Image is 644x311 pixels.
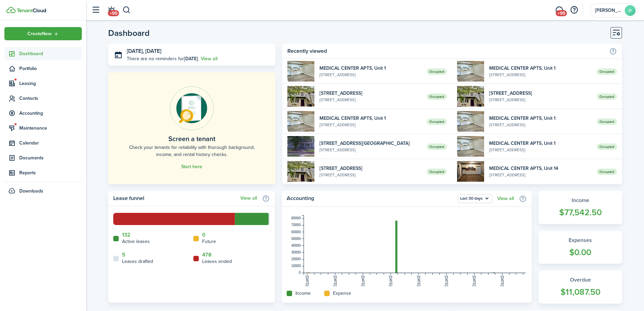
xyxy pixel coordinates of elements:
[545,196,615,204] widget-stats-title: Income
[457,136,484,157] img: 1
[319,97,422,103] widget-list-item-description: [STREET_ADDRESS]
[319,140,422,147] widget-list-item-title: [STREET_ADDRESS][GEOGRAPHIC_DATA]
[457,161,484,182] img: 14
[202,238,216,245] home-widget-title: Future
[202,232,206,238] a: 0
[19,125,82,132] span: Maintenance
[417,275,421,286] tspan: [DATE]
[6,7,16,13] img: TenantCloud
[361,275,365,286] tspan: [DATE]
[568,4,580,16] button: Open resource center
[4,166,82,179] a: Reports
[539,270,622,304] a: Overdue$11,087.50
[202,258,232,265] home-widget-title: Leases ended
[597,169,617,175] span: Occupied
[489,172,592,178] widget-list-item-description: [STREET_ADDRESS]
[127,55,199,62] p: There are no reminders for .
[458,194,492,203] button: Open menu
[19,50,82,57] span: Dashboard
[556,10,567,16] span: +99
[287,47,606,55] home-widget-title: Recently viewed
[113,194,237,202] home-widget-title: Lease funnel
[545,206,615,219] widget-stats-count: $77,542.50
[291,216,301,220] tspan: 80000
[539,191,622,224] a: Income$77,542.50
[333,275,337,286] tspan: [DATE]
[539,231,622,264] a: Expenses$0.00
[597,68,617,75] span: Occupied
[319,172,422,178] widget-list-item-description: [STREET_ADDRESS]
[597,143,617,150] span: Occupied
[489,65,592,72] widget-list-item-title: MEDICAL CENTER APTS, Unit 1
[291,264,301,268] tspan: 10000
[287,161,314,182] img: 1
[457,61,484,82] img: 1
[19,80,82,87] span: Leasing
[108,29,150,37] header-page-title: Dashboard
[184,55,198,62] b: [DATE]
[291,223,301,227] tspan: 70000
[19,139,82,147] span: Calendar
[89,4,102,17] button: Open sidebar
[127,47,270,55] h3: [DATE], [DATE]
[291,244,301,247] tspan: 40000
[319,90,422,97] widget-list-item-title: [STREET_ADDRESS]
[457,86,484,107] img: 1
[489,97,592,103] widget-list-item-description: [STREET_ADDRESS]
[319,65,422,72] widget-list-item-title: MEDICAL CENTER APTS, Unit 1
[333,290,351,297] home-widget-title: Expense
[27,31,52,36] span: Create New
[287,86,314,107] img: 1
[553,2,566,19] a: Messaging
[202,252,212,258] a: 478
[497,196,514,201] a: View all
[389,275,393,286] tspan: [DATE]
[458,194,492,203] button: Last 30 days
[123,144,260,158] home-placeholder-description: Check your tenants for reliability with thorough background, income, and rental history checks.
[489,165,592,172] widget-list-item-title: MEDICAL CENTER APTS, Unit 14
[287,61,314,82] img: 1
[489,115,592,122] widget-list-item-title: MEDICAL CENTER APTS, Unit 1
[545,286,615,298] widget-stats-count: $11,087.50
[489,72,592,78] widget-list-item-description: [STREET_ADDRESS]
[291,237,301,241] tspan: 50000
[122,252,125,258] a: 5
[500,275,504,286] tspan: [DATE]
[291,250,301,254] tspan: 30000
[287,194,454,203] home-widget-title: Accounting
[489,140,592,147] widget-list-item-title: MEDICAL CENTER APTS, Unit 1
[19,110,82,117] span: Accounting
[19,154,82,161] span: Documents
[545,276,615,284] widget-stats-title: Overdue
[295,290,311,297] home-widget-title: Income
[473,275,476,286] tspan: [DATE]
[122,4,131,16] button: Search
[19,95,82,102] span: Contacts
[170,86,214,130] img: Online payments
[427,93,447,100] span: Occupied
[319,115,422,122] widget-list-item-title: MEDICAL CENTER APTS, Unit 1
[319,165,422,172] widget-list-item-title: [STREET_ADDRESS]
[457,111,484,132] img: 1
[445,275,448,286] tspan: [DATE]
[19,169,82,176] span: Reports
[168,134,215,144] home-placeholder-title: Screen a tenant
[625,5,636,16] avatar-text: RI
[19,187,43,195] span: Downloads
[122,258,153,265] home-widget-title: Leases drafted
[427,169,447,175] span: Occupied
[319,122,422,128] widget-list-item-description: [STREET_ADDRESS]
[545,246,615,259] widget-stats-count: $0.00
[201,55,217,62] a: View all
[319,147,422,153] widget-list-item-description: [STREET_ADDRESS]
[489,90,592,97] widget-list-item-title: [STREET_ADDRESS]
[489,122,592,128] widget-list-item-description: [STREET_ADDRESS]
[105,2,118,19] a: Notifications
[181,164,202,170] a: Start here
[427,68,447,75] span: Occupied
[4,47,82,60] a: Dashboard
[4,27,82,40] button: Open menu
[122,232,130,238] a: 132
[122,238,150,245] home-widget-title: Active leases
[291,230,301,234] tspan: 60000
